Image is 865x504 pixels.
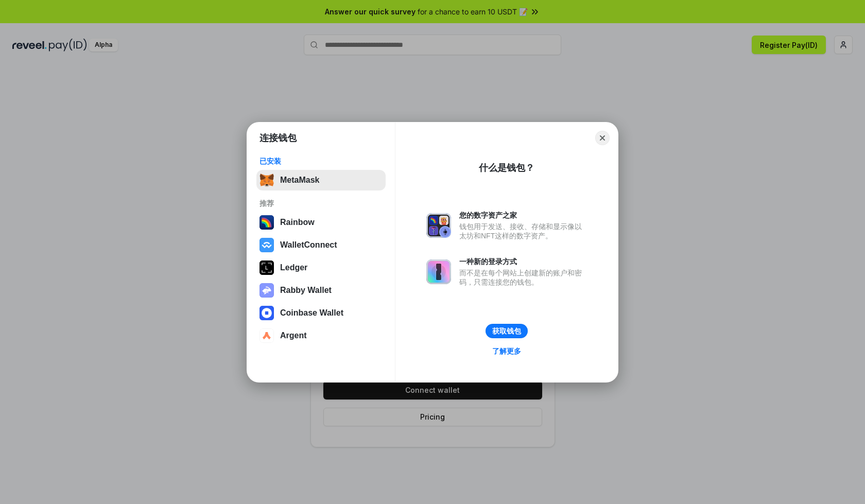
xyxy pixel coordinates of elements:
[256,325,386,346] button: Argent
[459,257,587,266] div: 一种新的登录方式
[280,263,307,272] div: Ledger
[259,328,274,343] img: svg+xml,%3Csvg%20width%3D%2228%22%20height%3D%2228%22%20viewBox%3D%220%200%2028%2028%22%20fill%3D...
[492,346,521,356] div: 了解更多
[280,308,343,318] div: Coinbase Wallet
[479,162,534,174] div: 什么是钱包？
[459,222,587,240] div: 钱包用于发送、接收、存储和显示像以太坊和NFT这样的数字资产。
[256,303,386,323] button: Coinbase Wallet
[486,324,528,338] button: 获取钱包
[459,268,587,287] div: 而不是在每个网站上创建新的账户和密码，只需连接您的钱包。
[280,176,319,185] div: MetaMask
[259,306,274,320] img: svg+xml,%3Csvg%20width%3D%2228%22%20height%3D%2228%22%20viewBox%3D%220%200%2028%2028%22%20fill%3D...
[280,218,315,227] div: Rainbow
[259,132,297,144] h1: 连接钱包
[259,199,383,208] div: 推荐
[280,286,332,295] div: Rabby Wallet
[280,240,337,250] div: WalletConnect
[256,212,386,233] button: Rainbow
[595,131,610,145] button: Close
[492,326,521,336] div: 获取钱包
[259,215,274,230] img: svg+xml,%3Csvg%20width%3D%22120%22%20height%3D%22120%22%20viewBox%3D%220%200%20120%20120%22%20fil...
[259,238,274,252] img: svg+xml,%3Csvg%20width%3D%2228%22%20height%3D%2228%22%20viewBox%3D%220%200%2028%2028%22%20fill%3D...
[486,344,527,358] a: 了解更多
[426,259,451,284] img: svg+xml,%3Csvg%20xmlns%3D%22http%3A%2F%2Fwww.w3.org%2F2000%2Fsvg%22%20fill%3D%22none%22%20viewBox...
[259,260,274,275] img: svg+xml,%3Csvg%20xmlns%3D%22http%3A%2F%2Fwww.w3.org%2F2000%2Fsvg%22%20width%3D%2228%22%20height%3...
[259,157,383,166] div: 已安装
[256,170,386,190] button: MetaMask
[259,283,274,298] img: svg+xml,%3Csvg%20xmlns%3D%22http%3A%2F%2Fwww.w3.org%2F2000%2Fsvg%22%20fill%3D%22none%22%20viewBox...
[256,280,386,301] button: Rabby Wallet
[280,331,307,340] div: Argent
[256,257,386,278] button: Ledger
[259,173,274,187] img: svg+xml,%3Csvg%20fill%3D%22none%22%20height%3D%2233%22%20viewBox%3D%220%200%2035%2033%22%20width%...
[256,235,386,255] button: WalletConnect
[426,213,451,238] img: svg+xml,%3Csvg%20xmlns%3D%22http%3A%2F%2Fwww.w3.org%2F2000%2Fsvg%22%20fill%3D%22none%22%20viewBox...
[459,211,587,220] div: 您的数字资产之家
